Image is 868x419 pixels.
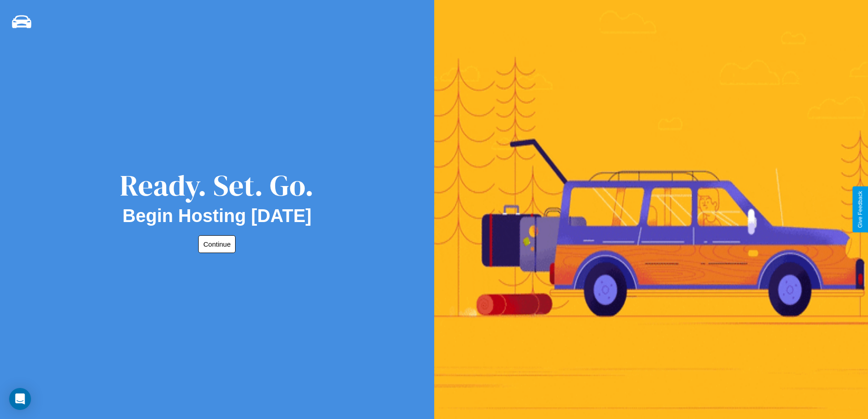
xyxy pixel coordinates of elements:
button: Continue [198,235,236,253]
h2: Begin Hosting [DATE] [123,206,312,226]
div: Give Feedback [857,191,863,228]
div: Ready. Set. Go. [120,165,314,206]
div: Open Intercom Messenger [9,388,31,410]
